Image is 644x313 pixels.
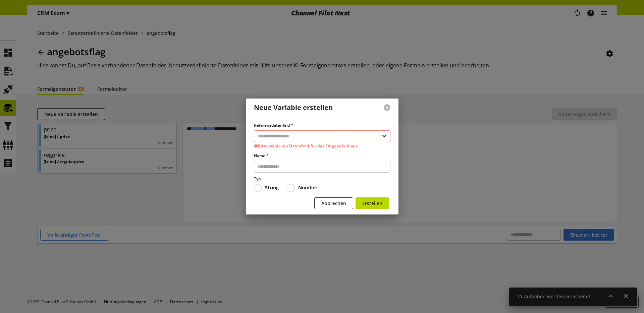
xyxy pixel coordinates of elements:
[254,176,390,182] label: Typ
[254,143,390,149] p: Bitte wähle ein Datenfeld für das Eingabefeld aus.
[254,104,333,112] div: Neue Variable erstellen
[254,153,269,159] span: Name *
[254,122,390,128] label: Referenzdatenfeld *
[314,197,353,209] button: Abbrechen
[356,197,389,209] button: Erstellen
[362,200,382,207] span: Erstellen
[321,200,346,207] span: Abbrechen
[265,184,279,191] b: String
[298,184,317,191] b: Number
